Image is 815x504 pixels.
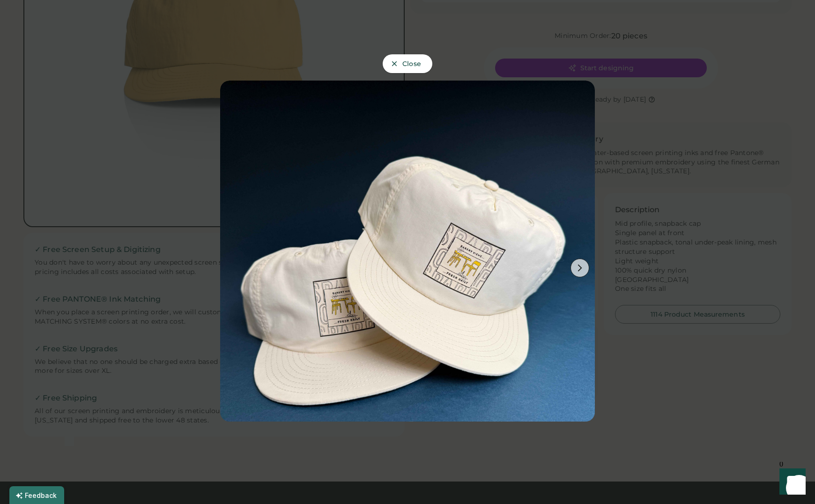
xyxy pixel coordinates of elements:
iframe: Front Chat [771,462,811,502]
img: Ecru color hat with logo printed on a blue background [220,81,595,455]
button: Close [383,54,432,73]
span: Close [402,60,421,67]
